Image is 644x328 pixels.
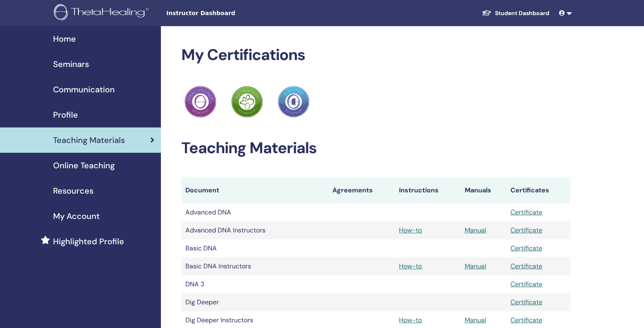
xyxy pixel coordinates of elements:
[510,298,542,306] a: Certificate
[53,185,94,197] span: Resources
[278,86,310,118] img: Practitioner
[399,262,422,270] a: How-to
[399,316,422,324] a: How-to
[399,226,422,234] a: How-to
[510,316,542,324] a: Certificate
[181,221,328,239] td: Advanced DNA Instructors
[475,6,556,21] a: Student Dashboard
[181,139,570,158] h2: Teaching Materials
[181,239,328,257] td: Basic DNA
[510,244,542,252] a: Certificate
[461,177,506,203] th: Manuals
[506,177,570,203] th: Certificates
[166,9,289,18] span: Instructor Dashboard
[510,280,542,288] a: Certificate
[465,226,486,234] a: Manual
[465,262,486,270] a: Manual
[181,293,328,311] td: Dig Deeper
[181,177,328,203] th: Document
[53,83,115,96] span: Communication
[53,210,100,222] span: My Account
[53,58,89,70] span: Seminars
[181,46,570,65] h2: My Certifications
[510,208,542,216] a: Certificate
[181,257,328,275] td: Basic DNA Instructors
[181,275,328,293] td: DNA 3
[328,177,395,203] th: Agreements
[510,226,542,234] a: Certificate
[510,262,542,270] a: Certificate
[181,203,328,221] td: Advanced DNA
[53,33,76,45] span: Home
[185,86,216,118] img: Practitioner
[482,9,492,16] img: graduation-cap-white.svg
[53,159,115,172] span: Online Teaching
[395,177,460,203] th: Instructions
[231,86,263,118] img: Practitioner
[53,134,125,146] span: Teaching Materials
[53,235,124,248] span: Highlighted Profile
[465,316,486,324] a: Manual
[54,4,152,22] img: logo.png
[53,109,78,121] span: Profile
